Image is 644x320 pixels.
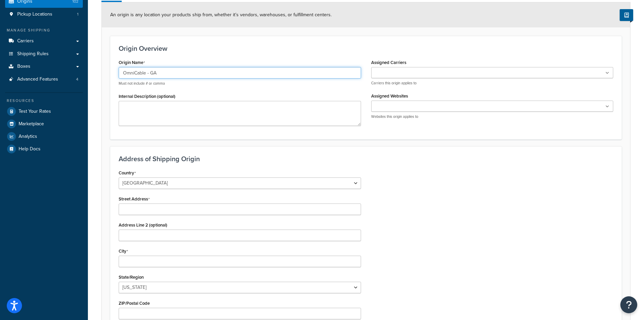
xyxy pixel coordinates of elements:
[5,8,83,21] a: Pickup Locations1
[5,118,83,130] a: Marketplace
[371,81,614,86] p: Carriers this origin applies to
[5,35,83,47] a: Carriers
[119,155,613,163] h3: Address of Shipping Origin
[17,12,52,17] span: Pickup Locations
[620,296,637,313] button: Open Resource Center
[5,98,83,104] div: Resources
[119,301,150,306] label: ZIP/Postal Code
[19,146,41,152] span: Help Docs
[5,130,83,143] a: Analytics
[5,27,83,33] div: Manage Shipping
[119,94,175,99] label: Internal Description (optional)
[620,9,633,21] button: Show Help Docs
[119,275,144,280] label: State/Region
[5,73,83,86] li: Advanced Features
[5,143,83,155] a: Help Docs
[77,12,78,17] span: 1
[76,77,78,82] span: 4
[119,170,136,176] label: Country
[119,60,145,65] label: Origin Name
[371,114,614,119] p: Websites this origin applies to
[119,196,150,202] label: Street Address
[119,222,167,228] label: Address Line 2 (optional)
[371,60,406,65] label: Assigned Carriers
[119,45,613,52] h3: Origin Overview
[17,77,58,82] span: Advanced Features
[5,48,83,60] a: Shipping Rules
[5,105,83,118] a: Test Your Rates
[19,121,44,127] span: Marketplace
[119,81,361,86] p: Must not include # or comma
[19,109,51,114] span: Test Your Rates
[5,60,83,73] a: Boxes
[110,11,332,18] span: An origin is any location your products ship from, whether it’s vendors, warehouses, or fulfillme...
[119,249,128,254] label: City
[5,73,83,86] a: Advanced Features4
[17,64,30,69] span: Boxes
[5,8,83,21] li: Pickup Locations
[19,134,37,140] span: Analytics
[17,38,34,44] span: Carriers
[371,93,408,99] label: Assigned Websites
[17,51,49,57] span: Shipping Rules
